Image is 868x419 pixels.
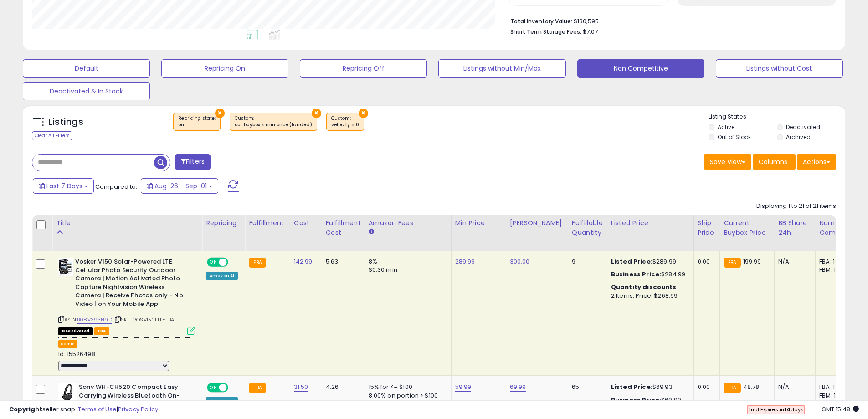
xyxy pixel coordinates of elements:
[611,283,677,291] b: Quantity discounts
[75,258,186,310] b: Vosker V150 Solar-Powered LTE Cellular Photo Security Outdoor Camera | Motion Activated Photo Cap...
[9,405,158,414] div: seller snap | |
[753,154,796,170] button: Columns
[300,59,427,78] button: Repricing Off
[249,383,266,393] small: FBA
[819,218,853,238] div: Num of Comp.
[32,131,72,140] div: Clear All Filters
[611,270,661,279] b: Business Price:
[326,383,358,391] div: 4.26
[208,259,219,266] span: ON
[58,340,77,348] button: admin
[326,218,361,238] div: Fulfillment Cost
[77,316,112,324] a: B08V393N9D
[724,258,740,268] small: FBA
[215,109,225,118] button: ×
[208,384,219,392] span: ON
[797,154,836,170] button: Actions
[510,383,526,392] a: 69.99
[510,218,564,228] div: [PERSON_NAME]
[326,258,358,266] div: 5.63
[577,59,704,78] button: Non Competitive
[206,218,241,228] div: Repricing
[704,154,751,170] button: Save View
[572,258,600,266] div: 9
[206,272,238,280] div: Amazon AI
[294,257,313,266] a: 142.99
[583,27,598,36] span: $7.07
[611,257,652,266] b: Listed Price:
[58,258,73,276] img: 41P+Unh0FsL._SL40_.jpg
[611,258,687,266] div: $289.99
[33,178,94,194] button: Last 7 Days
[294,218,318,228] div: Cost
[510,28,581,36] b: Short Term Storage Fees:
[118,405,158,414] a: Privacy Policy
[743,383,760,391] span: 48.78
[743,257,761,266] span: 199.99
[698,218,716,238] div: Ship Price
[369,266,444,274] div: $0.30 min
[161,59,288,78] button: Repricing On
[294,383,308,392] a: 31.50
[58,258,195,334] div: ASIN:
[716,59,843,78] button: Listings without Cost
[58,327,93,335] span: All listings that are unavailable for purchase on Amazon for any reason other than out-of-stock
[510,257,530,266] a: 300.00
[23,82,150,100] button: Deactivated & In Stock
[611,218,690,228] div: Listed Price
[369,228,374,236] small: Amazon Fees.
[822,405,859,414] span: 2025-09-9 15:48 GMT
[778,383,808,391] div: N/A
[46,181,82,191] span: Last 7 Days
[369,258,444,266] div: 8%
[58,383,77,401] img: 31IB8iWRBRL._SL40_.jpg
[759,157,787,166] span: Columns
[154,181,207,191] span: Aug-26 - Sep-01
[178,115,216,129] span: Repricing state :
[235,115,312,129] span: Custom:
[611,270,687,279] div: $284.99
[141,178,218,194] button: Aug-26 - Sep-01
[359,109,368,118] button: ×
[249,218,286,228] div: Fulfillment
[819,266,849,274] div: FBM: 1
[698,383,713,391] div: 0.00
[784,406,791,413] b: 14
[572,383,600,391] div: 65
[455,257,475,266] a: 289.99
[748,406,804,413] span: Trial Expires in days
[786,123,820,131] label: Deactivated
[778,218,812,238] div: BB Share 24h.
[227,384,241,392] span: OFF
[23,59,150,78] button: Default
[510,17,572,25] b: Total Inventory Value:
[611,292,687,300] div: 2 Items, Price: $268.99
[455,383,472,392] a: 59.99
[510,15,829,26] li: $130,595
[572,218,603,238] div: Fulfillable Quantity
[78,405,117,414] a: Terms of Use
[58,350,95,358] span: Id: 15526498
[724,218,770,238] div: Current Buybox Price
[438,59,565,78] button: Listings without Min/Max
[175,154,211,170] button: Filters
[249,258,266,268] small: FBA
[227,259,241,266] span: OFF
[698,258,713,266] div: 0.00
[611,383,687,391] div: $69.93
[312,109,321,118] button: ×
[94,327,110,335] span: FBA
[48,116,83,129] h5: Listings
[56,218,198,228] div: Title
[786,133,811,141] label: Archived
[178,122,216,128] div: on
[331,115,359,129] span: Custom:
[718,133,751,141] label: Out of Stock
[724,383,740,393] small: FBA
[369,383,444,391] div: 15% for <= $100
[95,182,137,191] span: Compared to:
[113,316,175,323] span: | SKU: VOSV150LTE-FBA
[819,383,849,391] div: FBA: 1
[709,113,845,121] p: Listing States:
[369,218,447,228] div: Amazon Fees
